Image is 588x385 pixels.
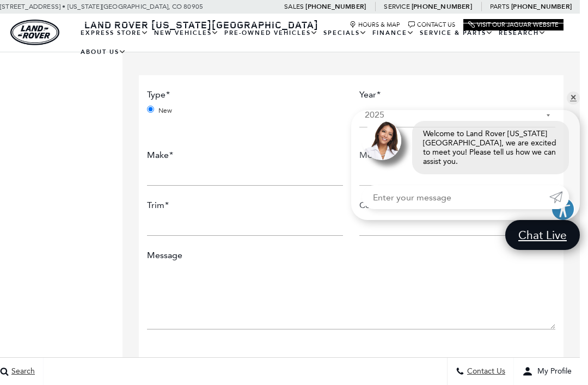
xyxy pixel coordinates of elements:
[359,89,381,101] label: Year
[417,23,496,42] a: Service & Parts
[151,23,222,42] a: New Vehicles
[496,23,549,42] a: Research
[9,367,35,376] span: Search
[412,2,472,11] a: [PHONE_NUMBER]
[10,20,59,45] img: Land Rover
[147,89,170,101] label: Type
[305,2,366,11] a: [PHONE_NUMBER]
[549,185,569,209] a: Submit
[321,23,370,42] a: Specials
[147,249,182,261] label: Message
[147,199,169,211] label: Trim
[350,21,400,28] a: Hours & Map
[147,149,173,161] label: Make
[158,105,172,117] label: New
[78,42,129,62] a: About Us
[412,121,569,174] div: Welcome to Land Rover [US_STATE][GEOGRAPHIC_DATA], we are excited to meet you! Please tell us how...
[514,358,580,385] button: Open user profile menu
[505,220,580,250] a: Chat Live
[533,367,572,376] span: My Profile
[511,2,572,11] a: [PHONE_NUMBER]
[464,367,505,376] span: Contact Us
[78,23,563,62] nav: Main Navigation
[284,3,304,10] span: Sales
[362,185,549,209] input: Enter your message
[490,3,510,10] span: Parts
[468,21,559,28] a: Visit Our Jaguar Website
[78,23,151,42] a: EXPRESS STORE
[408,21,455,28] a: Contact Us
[84,18,318,31] span: Land Rover [US_STATE][GEOGRAPHIC_DATA]
[362,121,401,160] img: Agent profile photo
[513,228,572,242] span: Chat Live
[222,23,321,42] a: Pre-Owned Vehicles
[370,23,417,42] a: Finance
[10,20,59,45] a: land-rover
[384,3,409,10] span: Service
[78,18,325,31] a: Land Rover [US_STATE][GEOGRAPHIC_DATA]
